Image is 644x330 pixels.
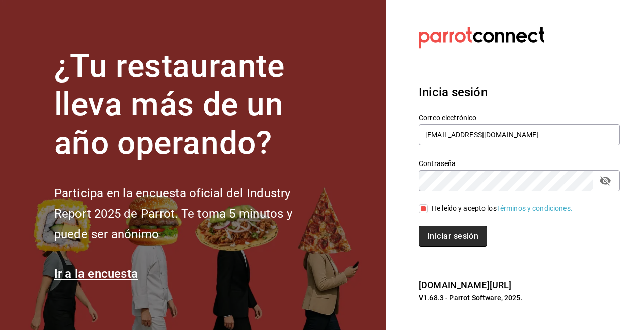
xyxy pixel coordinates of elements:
[597,172,614,189] button: passwordField
[54,267,138,281] a: Ir a la encuesta
[419,226,487,247] button: Iniciar sesión
[54,183,326,244] h2: Participa en la encuesta oficial del Industry Report 2025 de Parrot. Te toma 5 minutos y puede se...
[497,204,573,212] a: Términos y condiciones.
[419,293,620,303] p: V1.68.3 - Parrot Software, 2025.
[419,124,620,145] input: Ingresa tu correo electrónico
[54,47,326,163] h1: ¿Tu restaurante lleva más de un año operando?
[419,280,511,290] a: [DOMAIN_NAME][URL]
[419,114,620,121] label: Correo electrónico
[419,159,620,167] label: Contraseña
[432,203,573,214] div: He leído y acepto los
[419,83,620,101] h3: Inicia sesión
